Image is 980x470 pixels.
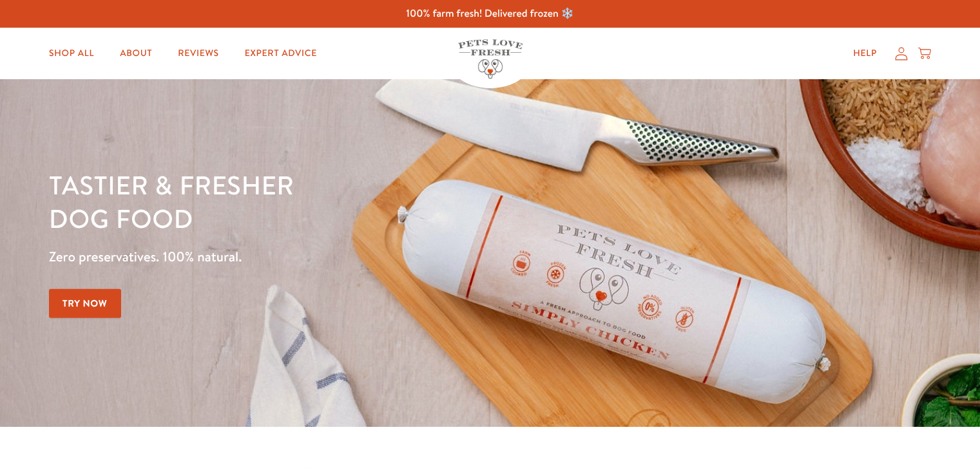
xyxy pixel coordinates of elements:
h1: Tastier & fresher dog food [49,168,637,235]
a: Expert Advice [235,41,327,66]
a: Shop All [39,41,104,66]
a: Try Now [49,289,121,318]
p: Zero preservatives. 100% natural. [49,245,637,268]
img: Pets Love Fresh [458,39,523,79]
a: Help [843,41,887,66]
a: Reviews [168,41,229,66]
a: About [110,41,162,66]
